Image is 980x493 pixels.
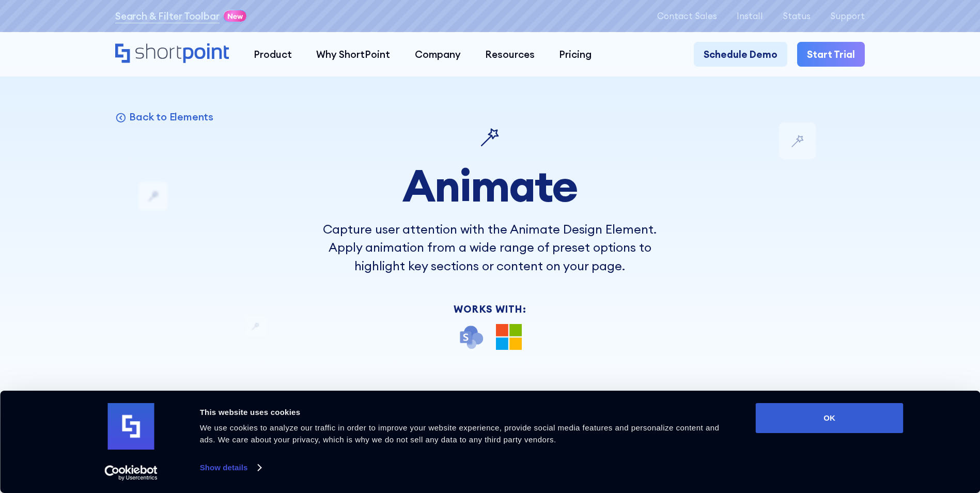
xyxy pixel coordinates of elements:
[129,110,213,124] p: Back to Elements
[115,9,220,23] a: Search & Filter Toolbar
[496,324,522,350] img: Microsoft 365 logo
[241,42,304,66] a: Product
[547,42,604,66] a: Pricing
[415,47,461,61] div: Company
[86,465,176,481] a: Usercentrics Cookiebot - opens in a new window
[473,42,547,66] a: Resources
[475,122,505,152] img: Animate
[115,43,229,65] a: Home
[485,47,535,61] div: Resources
[254,47,292,61] div: Product
[108,403,154,450] img: logo
[559,47,592,61] div: Pricing
[316,47,390,61] div: Why ShortPoint
[200,423,720,444] span: We use cookies to analyze our traffic in order to improve your website experience, provide social...
[830,11,865,21] a: Support
[783,11,811,21] a: Status
[304,42,402,66] a: Why ShortPoint
[200,406,733,419] div: This website uses cookies
[306,162,674,210] h1: Animate
[694,42,787,66] a: Schedule Demo
[200,460,261,475] a: Show details
[756,403,904,433] button: OK
[458,324,484,350] img: SharePoint icon
[115,110,213,124] a: Back to Elements
[797,42,865,66] a: Start Trial
[306,220,674,275] p: Capture user attention with the Animate Design Element. Apply animation from a wide range of pres...
[402,42,473,66] a: Company
[737,11,763,21] a: Install
[306,304,674,314] div: Works With:
[657,11,717,21] a: Contact Sales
